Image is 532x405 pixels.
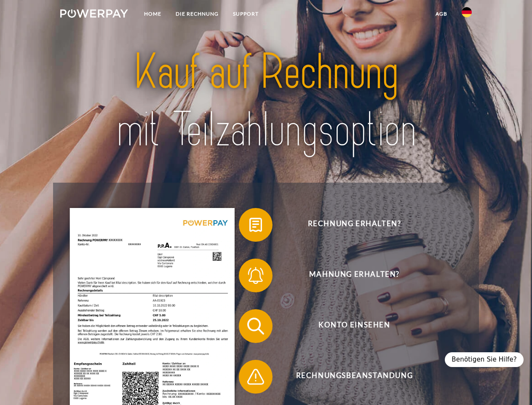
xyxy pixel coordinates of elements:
button: Mahnung erhalten? [239,259,458,292]
span: Mahnung erhalten? [251,259,457,292]
span: Konto einsehen [251,309,457,343]
button: Rechnung erhalten? [239,208,458,242]
img: qb_warning.svg [245,366,266,387]
img: logo-powerpay-white.svg [60,9,128,18]
a: Home [137,6,168,22]
a: SUPPORT [226,6,266,22]
a: agb [428,6,454,22]
img: qb_search.svg [245,316,266,337]
span: Rechnungsbeanstandung [251,360,457,394]
span: Rechnung erhalten? [251,208,457,242]
img: qb_bill.svg [245,214,266,235]
button: Konto einsehen [239,309,458,343]
button: Rechnungsbeanstandung [239,360,458,394]
div: Benötigen Sie Hilfe? [445,352,524,367]
img: qb_bell.svg [245,265,266,286]
img: title-powerpay_de.svg [80,40,452,162]
a: DIE RECHNUNG [168,6,226,22]
img: de [462,7,472,17]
